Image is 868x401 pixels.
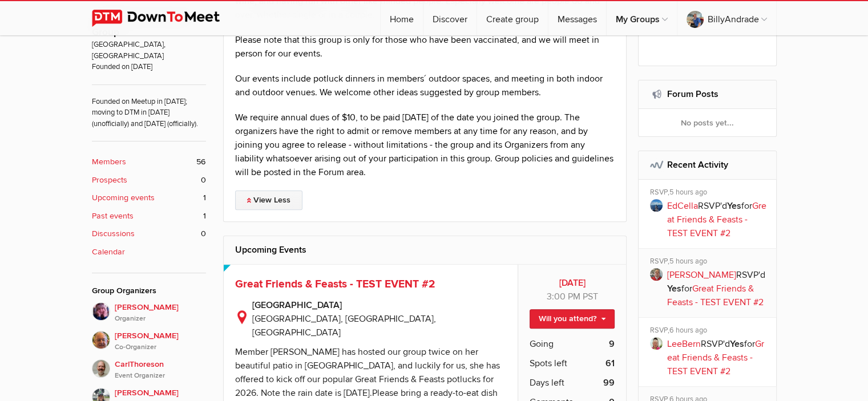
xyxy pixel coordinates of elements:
p: Please note that this group is only for those who have been vaccinated, and we will meet in perso... [235,33,615,60]
b: Members [92,156,126,168]
a: Messages [548,1,606,35]
a: Will you attend? [530,309,615,329]
a: Forum Posts [667,88,718,100]
a: [PERSON_NAME]Co-Organizer [92,324,206,353]
span: Founded on Meetup in [DATE]; moving to DTM in [DATE] (unofficially) and [DATE] (officially). [92,84,206,129]
b: [GEOGRAPHIC_DATA] [252,298,507,312]
span: Founded on [DATE] [92,62,206,72]
b: 61 [605,357,615,370]
div: RSVP, [650,326,768,337]
img: DownToMeet [92,10,237,27]
b: Yes [667,283,681,294]
a: BillyAndrade [677,1,776,35]
span: 3:00 PM [547,291,580,302]
a: EdCella [667,200,698,212]
span: [PERSON_NAME] [115,330,206,353]
div: RSVP, [650,257,768,268]
span: Spots left [530,357,567,370]
span: 5 hours ago [669,257,707,266]
a: Create group [477,1,548,35]
img: Vicki [92,302,110,321]
a: Calendar [92,246,206,258]
p: Our events include potluck dinners in members´ outdoor spaces, and meeting in both indoor and out... [235,72,615,99]
span: [GEOGRAPHIC_DATA], [GEOGRAPHIC_DATA], [GEOGRAPHIC_DATA] [252,313,436,338]
b: [DATE] [530,276,615,290]
span: [GEOGRAPHIC_DATA], [GEOGRAPHIC_DATA] [92,39,206,62]
i: Organizer [115,314,206,324]
a: Prospects 0 [92,174,206,187]
b: 9 [609,337,615,351]
b: 99 [603,376,615,390]
span: Days left [530,376,564,390]
a: Discover [423,1,477,35]
a: [PERSON_NAME]Organizer [92,302,206,324]
a: Great Friends & Feasts - TEST EVENT #2 [667,283,764,308]
b: Past events [92,210,134,222]
span: 1 [203,210,206,222]
h2: Recent Activity [650,151,765,179]
b: Upcoming events [92,192,155,204]
a: Members 56 [92,156,206,168]
h2: Upcoming Events [235,236,615,264]
b: Yes [727,200,741,212]
a: My Groups [607,1,677,35]
span: 1 [203,192,206,204]
p: RSVP'd for [667,268,768,309]
a: Discussions 0 [92,228,206,240]
p: We require annual dues of $10, to be paid [DATE] of the date you joined the group. The organizers... [235,111,615,179]
span: 56 [196,156,206,168]
div: RSVP, [650,188,768,199]
b: Discussions [92,228,135,240]
a: Upcoming events 1 [92,192,206,204]
span: Going [530,337,554,351]
span: [PERSON_NAME] [115,301,206,324]
span: 5 hours ago [669,188,707,197]
a: Home [381,1,423,35]
div: No posts yet... [639,109,776,136]
a: Past events 1 [92,210,206,222]
span: 6 hours ago [669,326,707,335]
span: 0 [201,174,206,187]
p: RSVP'd for [667,337,768,378]
div: Group Organizers [92,285,206,297]
a: CarlThoresonEvent Organizer [92,353,206,381]
span: CarlThoreson [115,358,206,381]
a: Great Friends & Feasts - TEST EVENT #2 [667,200,766,239]
img: Terry H [92,331,110,349]
p: RSVP'd for [667,199,768,240]
span: 0 [201,228,206,240]
i: Co-Organizer [115,342,206,353]
b: Prospects [92,174,127,187]
i: Event Organizer [115,371,206,381]
a: Great Friends & Feasts - TEST EVENT #2 [235,277,435,291]
b: Yes [730,338,744,350]
a: Great Friends & Feasts - TEST EVENT #2 [667,338,764,377]
span: America/Los_Angeles [583,291,598,302]
a: [PERSON_NAME] [667,269,736,281]
img: CarlThoreson [92,359,110,378]
b: Calendar [92,246,125,258]
a: View Less [235,191,302,210]
a: LeeBern [667,338,701,350]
